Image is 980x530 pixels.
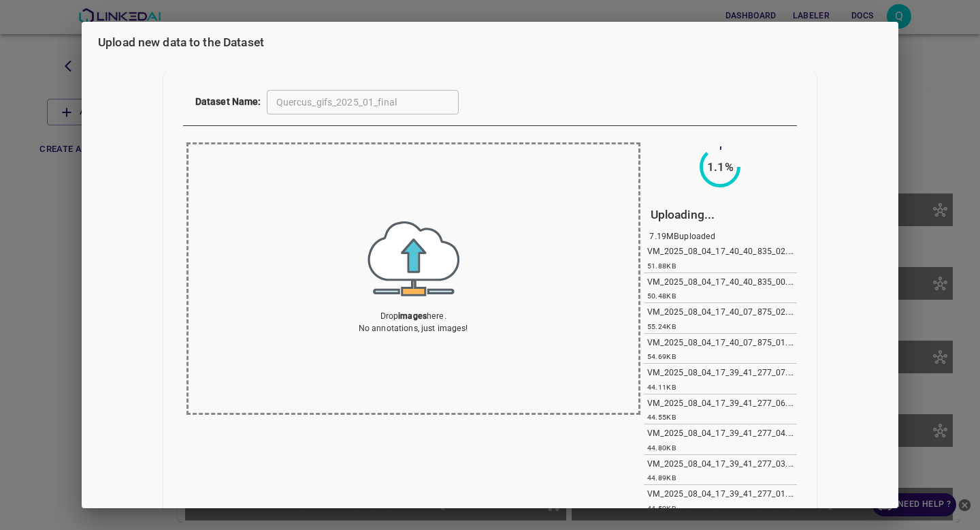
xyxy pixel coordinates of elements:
[644,504,676,513] span: 44.50KB
[359,311,468,334] p: Drop here. No annotations, just images!
[644,262,676,270] span: 51.88KB
[367,221,459,296] img: upload_icon.png
[644,334,798,349] p: VM_2025_08_04_17_40_07_875_01.gif
[644,303,798,319] p: VM_2025_08_04_17_40_07_875_02.gif
[644,322,676,331] span: 55.24KB
[195,89,261,109] p: Dataset Name:
[644,273,798,289] p: VM_2025_08_04_17_40_40_835_00.gif
[644,455,798,471] p: VM_2025_08_04_17_39_41_277_03.gif
[644,485,798,501] p: VM_2025_08_04_17_39_41_277_01.gif
[644,383,676,392] span: 44.11KB
[644,364,798,379] p: VM_2025_08_04_17_39_41_277_07.gif
[82,22,898,63] h2: Upload new data to the Dataset
[644,394,798,410] p: VM_2025_08_04_17_39_41_277_06.gif
[398,311,427,321] b: images
[644,243,798,258] p: VM_2025_08_04_17_40_40_835_02.gif
[644,413,676,422] span: 44.55KB
[644,443,676,452] span: 44.80KB
[644,473,676,482] span: 44.89KB
[644,292,676,300] span: 50.48KB
[644,352,676,361] span: 54.69KB
[644,424,798,440] p: VM_2025_08_04_17_39_41_277_04.gif
[644,231,722,243] p: 7.19MB uploaded
[651,205,715,224] h6: Uploading...
[267,89,459,114] input: Enter dataset name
